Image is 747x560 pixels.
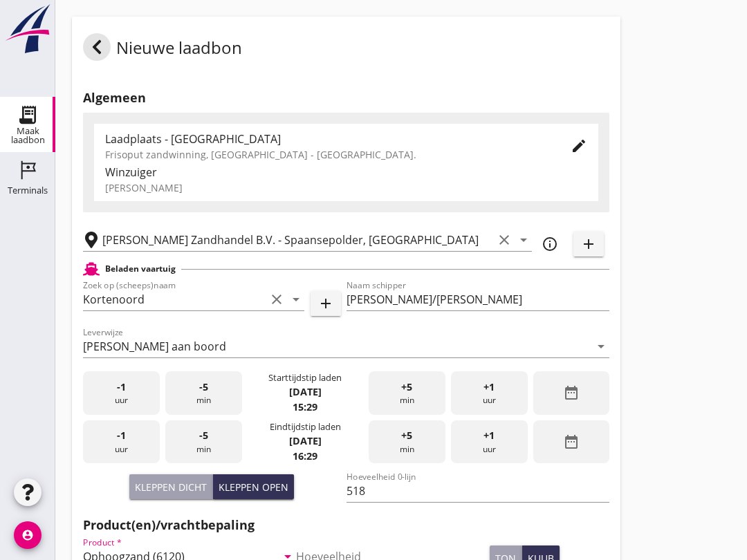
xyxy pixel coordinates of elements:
h2: Beladen vaartuig [105,263,176,275]
span: -1 [117,428,126,443]
span: +1 [483,380,495,395]
strong: [DATE] [289,385,322,398]
span: -5 [199,380,208,395]
span: -1 [117,380,126,395]
div: Nieuwe laadbon [83,33,242,66]
div: Kleppen open [219,480,288,494]
div: min [165,420,242,464]
div: Frisoput zandwinning, [GEOGRAPHIC_DATA] - [GEOGRAPHIC_DATA]. [105,147,548,162]
div: [PERSON_NAME] [105,180,587,195]
h2: Algemeen [83,88,609,107]
img: logo-small.a267ee39.svg [3,3,53,55]
div: min [369,371,445,415]
div: Starttijdstip laden [268,371,342,384]
i: account_circle [14,521,41,549]
i: date_range [563,384,580,401]
i: info_outline [542,236,558,252]
div: Winzuiger [105,164,587,180]
strong: [DATE] [289,434,322,447]
i: date_range [563,433,580,450]
div: uur [83,420,160,464]
div: [PERSON_NAME] aan boord [83,340,226,353]
button: Kleppen open [213,474,294,499]
span: -5 [199,428,208,443]
i: arrow_drop_down [515,232,532,248]
div: uur [83,371,160,415]
i: add [317,295,334,312]
div: min [369,420,445,464]
div: min [165,371,242,415]
i: edit [571,138,587,154]
span: +1 [483,428,495,443]
div: Laadplaats - [GEOGRAPHIC_DATA] [105,131,548,147]
input: Naam schipper [347,288,610,310]
div: uur [451,420,528,464]
i: add [580,236,597,252]
div: Terminals [8,186,48,195]
i: arrow_drop_down [593,338,609,355]
div: uur [451,371,528,415]
strong: 16:29 [293,449,317,463]
i: clear [268,291,285,308]
i: clear [496,232,513,248]
button: Kleppen dicht [129,474,213,499]
div: Eindtijdstip laden [270,420,341,433]
strong: 15:29 [293,400,317,413]
div: Kleppen dicht [135,480,207,494]
span: +5 [401,428,412,443]
h2: Product(en)/vrachtbepaling [83,516,609,534]
input: Hoeveelheid 0-lijn [347,480,610,502]
i: arrow_drop_down [288,291,304,308]
span: +5 [401,380,412,395]
input: Zoek op (scheeps)naam [83,288,266,310]
input: Losplaats [102,229,493,251]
